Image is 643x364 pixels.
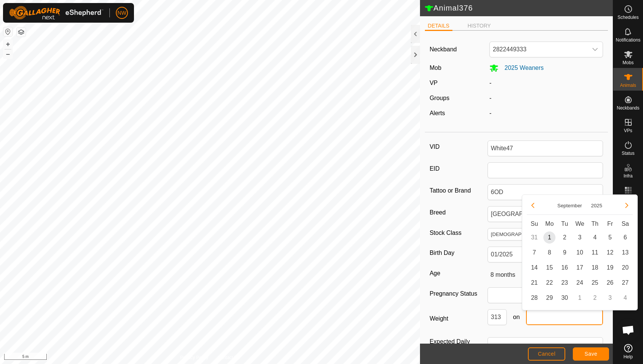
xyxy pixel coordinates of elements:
[572,245,587,260] td: 10
[3,40,12,49] button: +
[429,337,487,355] label: Expected Daily Weight Gain
[618,245,633,260] td: 13
[574,247,586,259] span: 10
[429,206,487,219] label: Breed
[527,199,539,211] button: Previous Month
[542,245,557,260] td: 8
[618,260,633,275] td: 20
[557,275,572,290] td: 23
[574,277,586,289] span: 24
[557,230,572,245] td: 2
[217,354,240,361] a: Contact Us
[621,151,634,156] span: Status
[498,65,544,71] span: 2025 Weaners
[489,80,491,86] app-display-virtual-paddock-transition: -
[621,221,629,227] span: Sa
[507,313,526,322] span: on
[604,231,616,244] span: 5
[572,290,587,305] td: 1
[589,247,601,259] span: 11
[429,228,487,238] label: Stock Class
[572,275,587,290] td: 24
[620,83,636,88] span: Animals
[429,268,487,278] label: Age
[488,228,588,240] input: Male
[543,292,555,304] span: 29
[573,347,609,361] button: Save
[604,262,616,274] span: 19
[619,247,631,259] span: 13
[528,262,540,274] span: 14
[575,221,584,227] span: We
[624,128,632,133] span: VPs
[527,290,542,305] td: 28
[572,260,587,275] td: 17
[603,260,618,275] td: 19
[618,230,633,245] td: 6
[538,351,555,357] span: Cancel
[554,201,585,210] button: Choose Month
[557,260,572,275] td: 16
[543,231,555,244] span: 1
[542,275,557,290] td: 22
[9,6,103,20] img: Gallagher Logo
[425,3,613,13] h2: Animal376
[623,174,632,178] span: Infra
[617,15,638,20] span: Schedules
[531,221,538,227] span: Su
[558,231,571,244] span: 2
[542,230,557,245] td: 1
[429,140,487,153] label: VID
[603,245,618,260] td: 12
[522,194,638,310] div: Choose Date
[613,341,643,362] a: Help
[527,245,542,260] td: 7
[528,347,565,361] button: Cancel
[542,290,557,305] td: 29
[557,245,572,260] td: 9
[490,42,588,57] span: 2822449333
[557,290,572,305] td: 30
[17,28,26,37] button: Map Layers
[561,221,568,227] span: Tu
[603,290,618,305] td: 3
[3,27,12,36] button: Reset Map
[574,262,586,274] span: 17
[558,292,571,304] span: 30
[429,184,487,197] label: Tattoo or Brand
[621,199,633,211] button: Next Month
[604,277,616,289] span: 26
[587,230,602,245] td: 4
[528,277,540,289] span: 21
[589,262,601,274] span: 18
[619,262,631,274] span: 20
[603,230,618,245] td: 5
[618,290,633,305] td: 4
[588,201,605,210] button: Choose Year
[616,38,640,42] span: Notifications
[528,292,540,304] span: 28
[617,319,640,341] a: Open chat
[117,9,126,17] span: NW
[545,221,554,227] span: Mo
[607,221,613,227] span: Fr
[429,65,441,71] label: Mob
[465,22,494,30] li: HISTORY
[527,260,542,275] td: 14
[589,231,601,244] span: 4
[587,245,602,260] td: 11
[429,45,457,54] label: Neckband
[527,230,542,245] td: 31
[603,275,618,290] td: 26
[543,277,555,289] span: 22
[542,260,557,275] td: 15
[486,94,606,103] div: -
[587,260,602,275] td: 18
[429,110,445,116] label: Alerts
[3,49,12,59] button: –
[618,275,633,290] td: 27
[425,22,452,31] li: DETAILS
[604,247,616,259] span: 12
[527,275,542,290] td: 21
[588,42,603,57] div: dropdown trigger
